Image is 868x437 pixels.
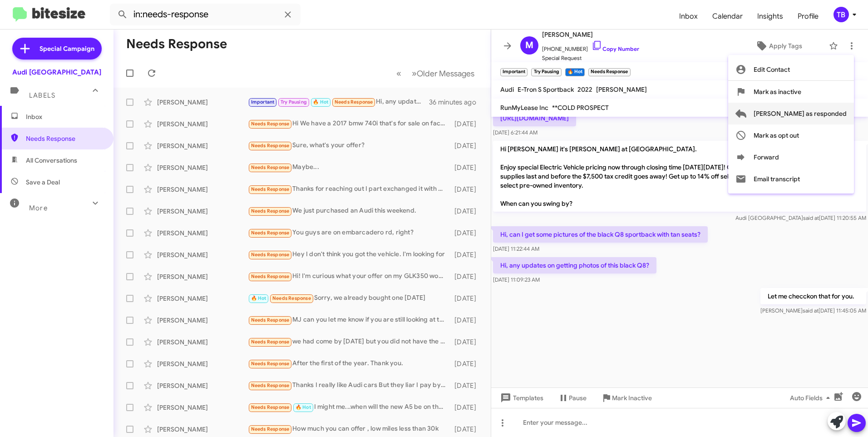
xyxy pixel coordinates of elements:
span: Mark as inactive [754,81,801,103]
button: Forward [728,146,854,168]
span: Edit Contact [754,59,790,80]
span: [PERSON_NAME] as responded [754,103,847,124]
button: Email transcript [728,168,854,190]
span: Mark as opt out [754,124,799,146]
